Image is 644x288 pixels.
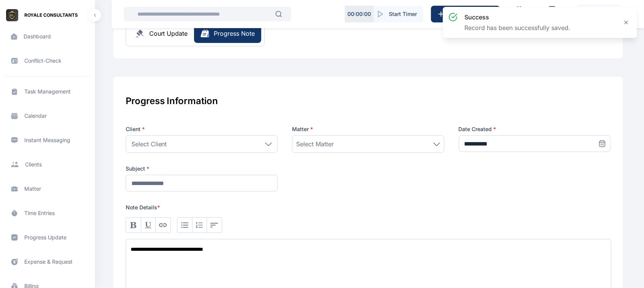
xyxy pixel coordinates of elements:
[292,125,313,133] span: Matter
[464,23,570,32] p: Record has been successfully saved.
[5,131,90,149] a: Instant Messaging
[464,13,570,22] h3: success
[374,6,423,22] button: Start Timer
[347,10,371,18] p: 00 : 00 : 00
[24,11,78,19] span: ROYALE CONSULTANTS
[129,24,194,43] button: Court Update
[431,6,500,22] button: Create New
[5,155,90,174] a: clients
[5,253,90,271] a: expense & request
[126,95,218,107] h3: Progress Information
[5,228,90,247] a: progress update
[126,204,611,211] p: Note Details
[214,29,255,38] div: Progress Note
[5,52,90,70] a: conflict-check
[126,165,278,172] label: Subject
[5,27,90,46] a: dashboard
[296,139,334,149] span: Select Matter
[126,125,278,133] p: Client
[506,3,532,25] a: Calendar
[5,107,90,125] a: calendar
[194,24,261,43] button: Progress Note
[389,10,417,18] span: Start Timer
[131,139,167,149] span: Select Client
[5,204,90,222] a: time entries
[149,29,188,38] span: Court Update
[5,82,90,101] a: task management
[5,180,90,198] a: matter
[459,125,611,133] label: Date Created
[538,3,566,25] a: Messages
